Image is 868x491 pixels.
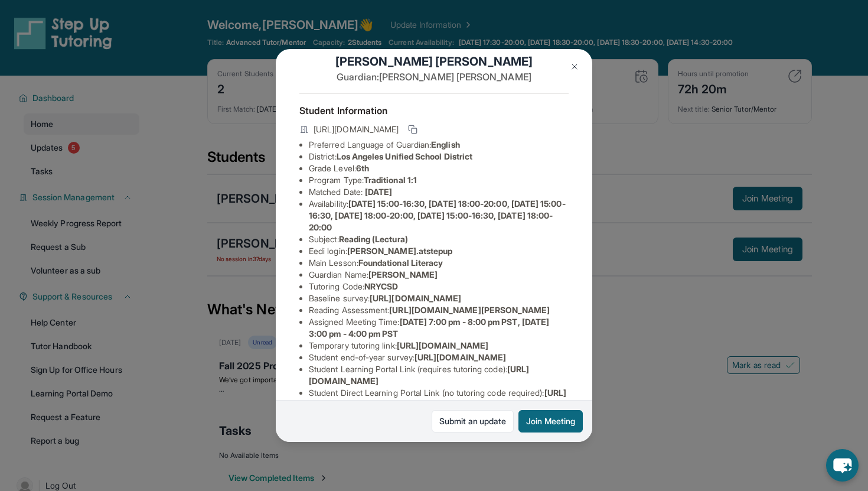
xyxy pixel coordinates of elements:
a: Submit an update [432,410,514,433]
span: English [431,139,460,149]
li: Assigned Meeting Time : [309,316,569,340]
span: [DATE] 7:00 pm - 8:00 pm PST, [DATE] 3:00 pm - 4:00 pm PST [309,317,549,339]
li: Subject : [309,233,569,245]
li: District: [309,151,569,162]
span: Reading (Lectura) [339,234,408,244]
p: Guardian: [PERSON_NAME] [PERSON_NAME] [299,70,569,84]
li: Program Type: [309,174,569,186]
li: Guardian Name : [309,269,569,281]
span: Los Angeles Unified School District [337,151,472,161]
li: Student Direct Learning Portal Link (no tutoring code required) : [309,387,569,411]
h1: [PERSON_NAME] [PERSON_NAME] [299,53,569,70]
li: Temporary tutoring link : [309,340,569,352]
span: [URL][DOMAIN_NAME] [415,352,506,362]
img: Close Icon [570,62,579,71]
span: [URL][DOMAIN_NAME] [314,123,399,135]
li: Availability: [309,198,569,233]
span: [DATE] [365,187,392,197]
li: Matched Date: [309,186,569,198]
li: Student Learning Portal Link (requires tutoring code) : [309,363,569,387]
button: Join Meeting [518,410,583,433]
span: [URL][DOMAIN_NAME] [370,293,461,303]
span: 6th [356,163,369,173]
li: Grade Level: [309,162,569,174]
span: [URL][DOMAIN_NAME] [397,340,488,350]
li: Baseline survey : [309,292,569,304]
li: Tutoring Code : [309,281,569,292]
button: chat-button [826,449,859,482]
li: Student end-of-year survey : [309,352,569,363]
h4: Student Information [299,103,569,118]
span: [PERSON_NAME].atstepup [347,246,453,256]
li: Reading Assessment : [309,304,569,316]
span: [URL][DOMAIN_NAME][PERSON_NAME] [389,305,550,315]
span: [PERSON_NAME] [368,269,438,279]
span: NRYCSD [364,281,398,291]
li: Eedi login : [309,245,569,257]
span: [DATE] 15:00-16:30, [DATE] 18:00-20:00, [DATE] 15:00-16:30, [DATE] 18:00-20:00, [DATE] 15:00-16:3... [309,199,566,232]
span: Traditional 1:1 [364,175,417,185]
button: Copy link [406,122,420,136]
span: Foundational Literacy [358,258,443,268]
li: Preferred Language of Guardian: [309,139,569,151]
li: Main Lesson : [309,257,569,269]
